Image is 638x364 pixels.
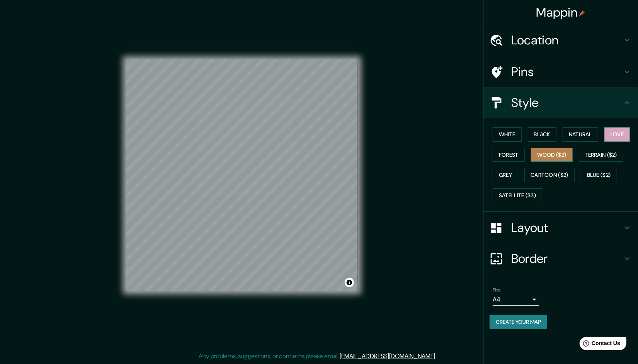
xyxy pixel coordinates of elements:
h4: Style [511,95,623,110]
div: Layout [483,212,638,243]
button: Wood ($2) [531,148,573,162]
button: Create your map [490,315,547,329]
div: . [437,352,438,361]
button: Terrain ($2) [579,148,624,162]
button: Blue ($2) [581,168,617,182]
h4: Border [511,251,623,266]
button: White [493,127,522,142]
div: Pins [483,56,638,87]
button: Cartoon ($2) [524,168,575,182]
div: Location [483,25,638,56]
div: A4 [493,293,539,306]
div: Border [483,243,638,274]
h4: Location [511,32,623,48]
img: pin-icon.png [579,10,585,17]
button: Grey [493,168,518,182]
button: Natural [563,127,598,142]
a: [EMAIL_ADDRESS][DOMAIN_NAME] [340,352,436,360]
div: . [438,352,439,361]
button: Forest [493,148,525,162]
canvas: Map [126,59,358,291]
div: Style [483,87,638,118]
h4: Layout [511,220,623,235]
iframe: Help widget launcher [569,334,629,356]
h4: Pins [511,64,623,80]
h4: Mappin [536,5,585,20]
button: Satellite ($3) [493,188,542,203]
button: Black [528,127,557,142]
p: Any problems, suggestions, or concerns please email . [199,352,437,361]
button: Love [604,127,630,142]
button: Toggle attribution [345,278,354,287]
label: Size [493,287,501,293]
